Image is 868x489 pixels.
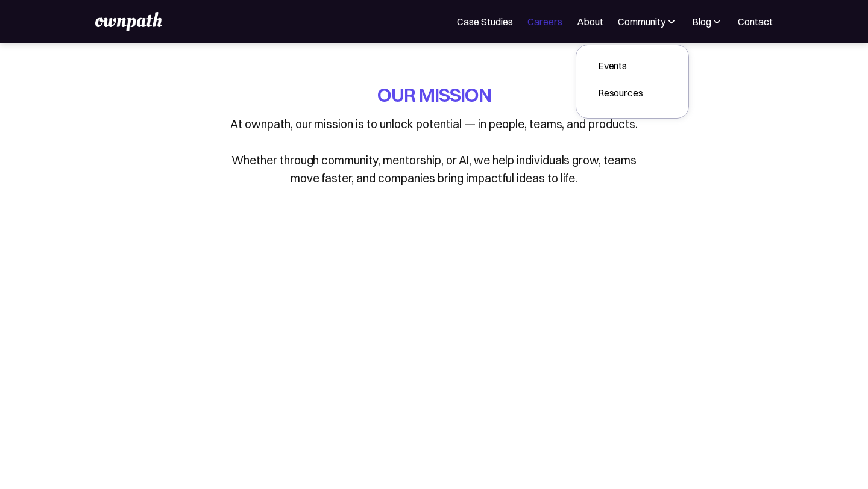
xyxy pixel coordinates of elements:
[598,86,643,100] div: Resources
[692,14,723,29] div: Blog
[576,45,690,119] nav: Community
[527,14,562,29] a: Careers
[692,14,711,29] div: Blog
[577,14,603,29] a: About
[588,82,653,104] a: Resources
[377,82,491,108] h1: OUR MISSION
[588,55,653,76] a: Events
[738,14,773,29] a: Contact
[598,58,643,73] div: Events
[618,14,665,29] div: Community
[618,14,678,29] div: Community
[223,115,645,187] p: At ownpath, our mission is to unlock potential — in people, teams, and products. Whether through ...
[457,14,513,29] a: Case Studies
